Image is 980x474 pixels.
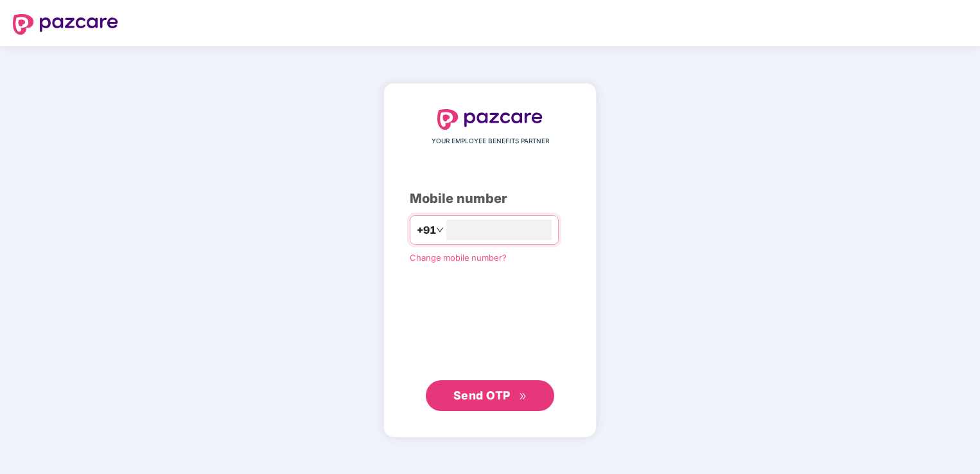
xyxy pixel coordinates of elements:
[453,389,511,402] span: Send OTP
[13,14,118,35] img: logo
[426,380,554,411] button: Send OTPdouble-right
[437,109,543,130] img: logo
[519,392,527,401] span: double-right
[436,226,444,234] span: down
[410,189,570,209] div: Mobile number
[417,222,436,238] span: +91
[410,252,507,263] a: Change mobile number?
[432,136,549,146] span: YOUR EMPLOYEE BENEFITS PARTNER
